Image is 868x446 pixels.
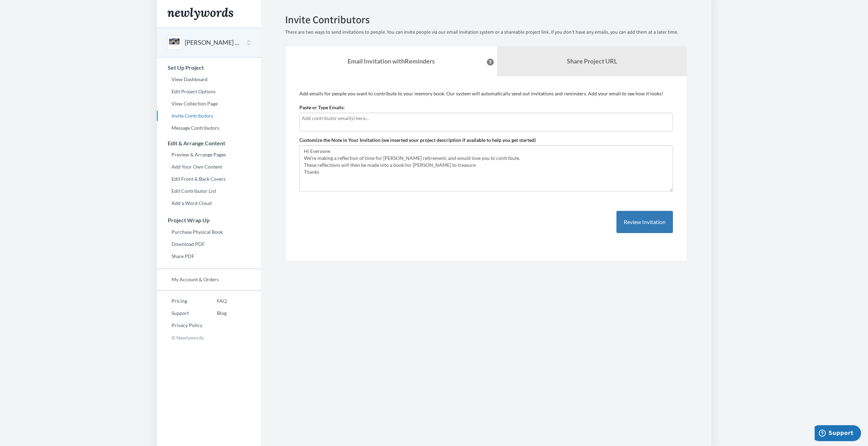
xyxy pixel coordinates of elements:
a: View Collection Page [157,98,261,109]
a: Share PDF [157,251,261,261]
input: Add contributor email(s) here... [302,114,670,122]
h3: Edit & Arrange Content [157,140,261,146]
a: Add Your Own Content [157,162,261,172]
a: Privacy Policy [157,320,202,331]
a: Edit Front & Back Covers [157,174,261,184]
h2: Invite Contributors [285,14,687,25]
a: Purchase Physical Book [157,227,261,237]
label: Customize the Note in Your Invitation (we inserted your project description if available to help ... [299,137,536,144]
strong: Email Invitation with Reminders [348,57,435,65]
a: Support [157,308,202,318]
a: FAQ [202,296,227,306]
button: [PERSON_NAME] Reflections [185,38,241,47]
h3: Project Wrap Up [157,217,261,223]
a: My Account & Orders [157,274,261,285]
p: Add emails for people you want to contribute to your memory book. Our system will automatically s... [299,90,673,97]
button: Review Invitation [616,211,673,233]
iframe: Opens a widget where you can chat to one of our agents [815,425,861,443]
a: Preview & Arrange Pages [157,149,261,160]
a: Pricing [157,296,202,306]
a: Edit Contributor List [157,186,261,196]
p: There are two ways to send invitations to people. You can invite people via our email invitation ... [285,29,687,36]
a: Invite Contributors [157,111,261,121]
textarea: Hi Everyone We're making a reflection of time for [PERSON_NAME] retirement, and would love you to... [299,145,673,192]
a: Add a Word Cloud [157,198,261,208]
label: Paste or Type Emails: [299,104,345,111]
img: Newlywords logo [167,8,233,20]
b: Share Project URL [567,57,617,65]
p: © Newlywords [157,332,261,343]
a: View Dashboard [157,74,261,85]
h3: Set Up Project [157,65,261,71]
a: Edit Project Options [157,86,261,97]
a: Download PDF [157,239,261,249]
a: Blog [202,308,227,318]
a: Message Contributors [157,123,261,133]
